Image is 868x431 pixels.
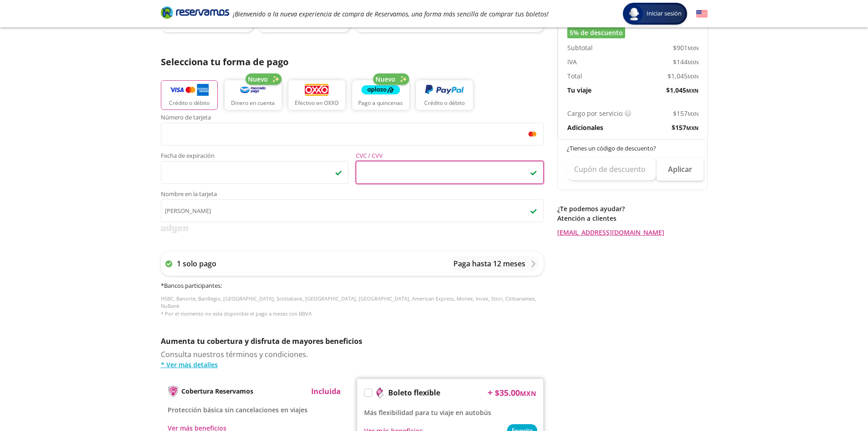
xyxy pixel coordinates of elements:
[557,213,708,223] p: Atención a clientes
[686,87,699,94] small: MXN
[161,281,544,291] h6: * Bancos participantes :
[668,71,699,81] span: $ 1,045
[570,28,623,37] span: 5% de descuento
[688,45,699,52] small: MXN
[161,153,349,161] span: Fecha de expiración
[567,43,593,52] p: Subtotal
[567,57,577,67] p: IVA
[520,389,536,398] small: MXN
[657,158,704,181] button: Aplicar
[688,59,699,66] small: MXN
[161,199,544,222] input: Nombre en la tarjetacheckmark
[673,109,699,118] span: $ 157
[673,57,699,67] span: $ 144
[161,55,544,69] p: Selecciona tu forma de pago
[161,349,544,369] div: Consulta nuestros términos y condiciones.
[335,169,342,176] img: checkmark
[688,73,699,80] small: MXN
[424,99,465,107] p: Crédito o débito
[360,164,539,181] iframe: Iframe del código de seguridad de la tarjeta asegurada
[225,80,282,110] button: Dinero en cuenta
[673,43,699,52] span: $ 901
[364,408,491,417] span: Más flexibilidad para tu viaje en autobús
[248,74,268,84] span: Nuevo
[231,99,275,107] p: Dinero en cuenta
[567,85,591,95] p: Tu viaje
[530,169,537,176] img: checkmark
[557,204,708,213] p: ¿Te podemos ayudar?
[161,114,544,123] span: Número de tarjeta
[161,360,544,369] a: * Ver más detalles
[311,386,341,397] p: Incluida
[288,80,345,110] button: Efectivo en OXXO
[165,125,539,143] iframe: Iframe del número de tarjeta asegurada
[567,123,603,132] p: Adicionales
[161,224,188,233] img: svg+xml;base64,PD94bWwgdmVyc2lvbj0iMS4wIiBlbmNvZGluZz0iVVRGLTgiPz4KPHN2ZyB3aWR0aD0iMzk2cHgiIGhlaW...
[686,125,699,131] small: MXN
[161,336,544,347] p: Aumenta tu cobertura y disfruta de mayores beneficios
[557,228,708,237] a: [EMAIL_ADDRESS][DOMAIN_NAME]
[161,5,229,19] i: Brand Logo
[181,386,253,396] p: Cobertura Reservamos
[567,109,622,118] p: Cargo por servicio
[416,80,473,110] button: Crédito o débito
[688,110,699,117] small: MXN
[356,153,544,161] span: CVC / CVV
[168,405,308,414] span: Protección básica sin cancelaciones en viajes
[567,144,699,153] p: ¿Tienes un código de descuento?
[495,387,536,399] span: $ 35.00
[161,5,229,22] a: Brand Logo
[161,295,544,318] p: HSBC, Banorte, BanRegio, [GEOGRAPHIC_DATA], Scotiabank, [GEOGRAPHIC_DATA], [GEOGRAPHIC_DATA], Ame...
[388,387,440,398] p: Boleto flexible
[567,158,657,181] input: Cupón de descuento
[453,258,525,269] p: Paga hasta 12 meses
[177,258,216,269] p: 1 solo pago
[169,99,210,107] p: Crédito o débito
[526,130,539,138] img: mc
[165,164,344,181] iframe: Iframe de la fecha de caducidad de la tarjeta asegurada
[666,85,699,95] span: $ 1,045
[358,99,403,107] p: Pago a quincenas
[352,80,409,110] button: Pago a quincenas
[161,80,218,110] button: Crédito o débito
[488,386,493,400] p: +
[161,310,312,317] span: * Por el momento no está disponible el pago a meses con BBVA
[161,191,544,199] span: Nombre en la tarjeta
[696,8,708,20] button: English
[233,10,549,18] em: ¡Bienvenido a la nueva experiencia de compra de Reservamos, una forma más sencilla de comprar tus...
[643,9,685,18] span: Iniciar sesión
[295,99,339,107] p: Efectivo en OXXO
[672,123,699,132] span: $ 157
[375,74,395,84] span: Nuevo
[567,71,582,81] p: Total
[530,207,537,214] img: checkmark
